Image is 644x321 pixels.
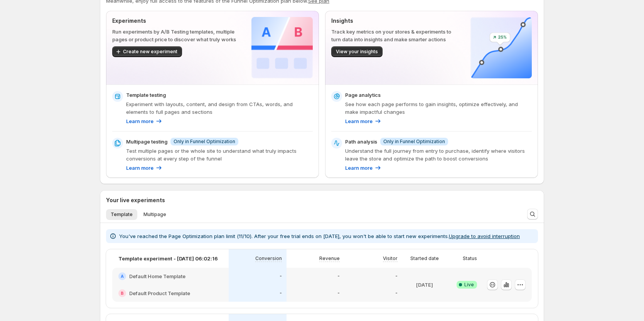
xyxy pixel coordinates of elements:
[255,255,282,262] p: Conversion
[280,273,282,279] p: -
[126,117,153,125] p: Learn more
[345,138,377,145] p: Path analysis
[383,255,398,262] p: Visitor
[174,139,235,145] span: Only in Funnel Optimization
[123,49,177,55] span: Create new experiment
[345,117,373,125] p: Learn more
[126,164,153,172] p: Learn more
[126,117,163,125] a: Learn more
[112,17,239,25] p: Experiments
[416,281,433,289] p: [DATE]
[449,233,520,239] button: Upgrade to avoid interruption
[345,100,532,116] p: See how each page performs to gain insights, optimize effectively, and make impactful changes
[470,17,532,78] img: Insights
[126,91,166,99] p: Template testing
[119,232,520,240] p: You've reached the Page Optimization plan limit (11/10). After your free trial ends on [DATE], yo...
[126,100,313,116] p: Experiment with layouts, content, and design from CTAs, words, and elements to full pages and sec...
[336,49,378,55] span: View your insights
[463,255,477,262] p: Status
[126,164,163,172] a: Learn more
[121,291,124,296] h2: B
[337,273,340,279] p: -
[112,46,182,57] button: Create new experiment
[129,272,185,280] h2: Default Home Template
[337,290,340,296] p: -
[251,17,313,78] img: Experiments
[280,290,282,296] p: -
[143,211,166,218] span: Multipage
[410,255,439,262] p: Started date
[126,138,167,145] p: Multipage testing
[121,274,124,279] h2: A
[126,147,313,162] p: Test multiple pages or the whole site to understand what truly impacts conversions at every step ...
[345,147,532,162] p: Understand the full journey from entry to purchase, identify where visitors leave the store and o...
[331,46,383,57] button: View your insights
[464,282,474,288] span: Live
[345,91,381,99] p: Page analytics
[112,28,239,43] p: Run experiments by A/B Testing templates, multiple pages or product price to discover what truly ...
[345,164,373,172] p: Learn more
[527,209,538,220] button: Search and filter results
[331,28,458,43] p: Track key metrics on your stores & experiments to turn data into insights and make smarter actions
[118,255,218,262] p: Template experiment - [DATE] 06:02:16
[395,290,398,296] p: -
[331,17,458,25] p: Insights
[129,289,190,297] h2: Default Product Template
[395,273,398,279] p: -
[319,255,340,262] p: Revenue
[383,139,445,145] span: Only in Funnel Optimization
[345,117,382,125] a: Learn more
[106,196,165,204] h3: Your live experiments
[345,164,382,172] a: Learn more
[111,211,133,218] span: Template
